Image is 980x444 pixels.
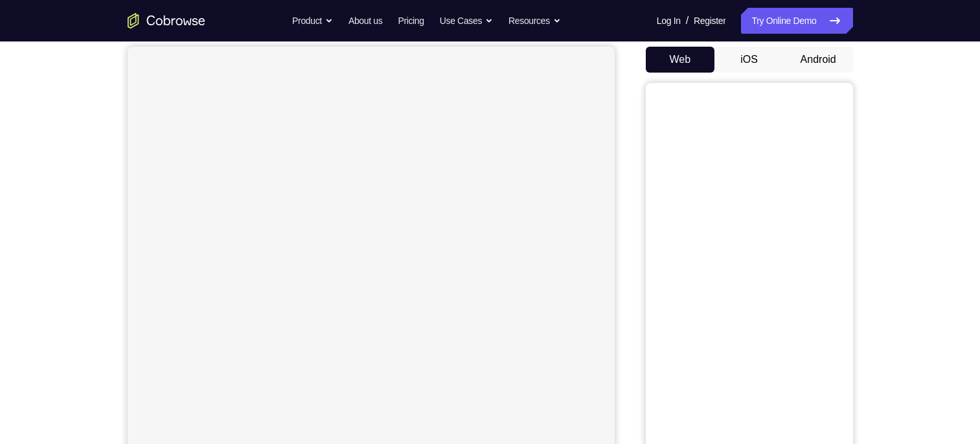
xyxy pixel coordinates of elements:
button: Product [292,8,333,34]
span: / [686,13,689,29]
button: Resources [508,8,561,34]
button: Use Cases [440,8,493,34]
a: Try Online Demo [741,8,852,34]
a: Go to the home page [128,13,205,29]
a: Pricing [398,8,424,34]
button: Web [646,47,715,73]
a: Register [694,8,725,34]
button: Android [784,47,853,73]
button: iOS [714,47,784,73]
a: About us [348,8,382,34]
a: Log In [657,8,681,34]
